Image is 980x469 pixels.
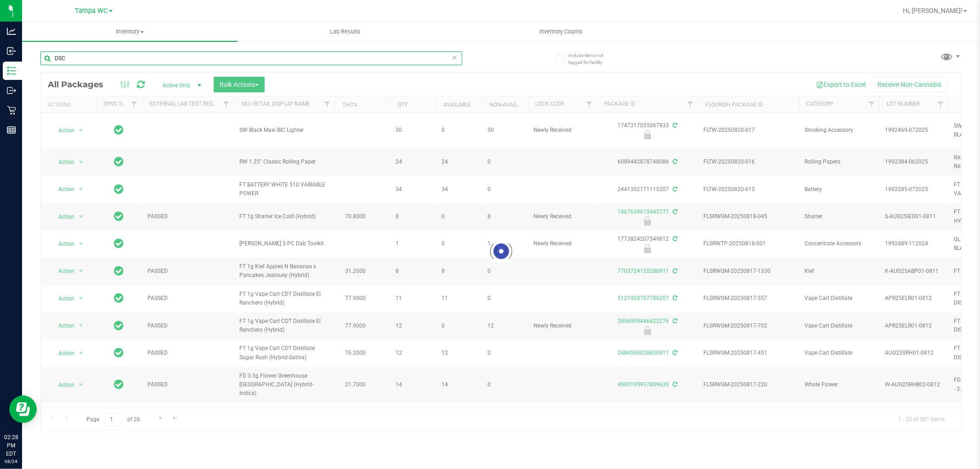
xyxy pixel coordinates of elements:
span: Inventory Counts [527,28,595,36]
span: Tampa WC [75,7,108,15]
inline-svg: Reports [7,125,16,135]
a: Inventory [22,22,238,41]
inline-svg: Retail [7,106,16,115]
span: Lab Results [317,28,373,36]
span: Hi, [PERSON_NAME]! [903,7,963,14]
inline-svg: Outbound [7,86,16,95]
span: Clear [452,51,458,63]
a: Inventory Counts [453,22,668,41]
span: Include items not tagged for facility [568,52,614,66]
inline-svg: Analytics [7,27,16,36]
span: Inventory [22,28,238,36]
p: 02:28 PM EDT [4,433,18,458]
iframe: Resource center [9,396,37,423]
p: 08/24 [4,458,18,465]
input: Search Package ID, Item Name, SKU, Lot or Part Number... [40,51,462,65]
a: Lab Results [238,22,453,41]
inline-svg: Inbound [7,46,16,56]
inline-svg: Inventory [7,66,16,75]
